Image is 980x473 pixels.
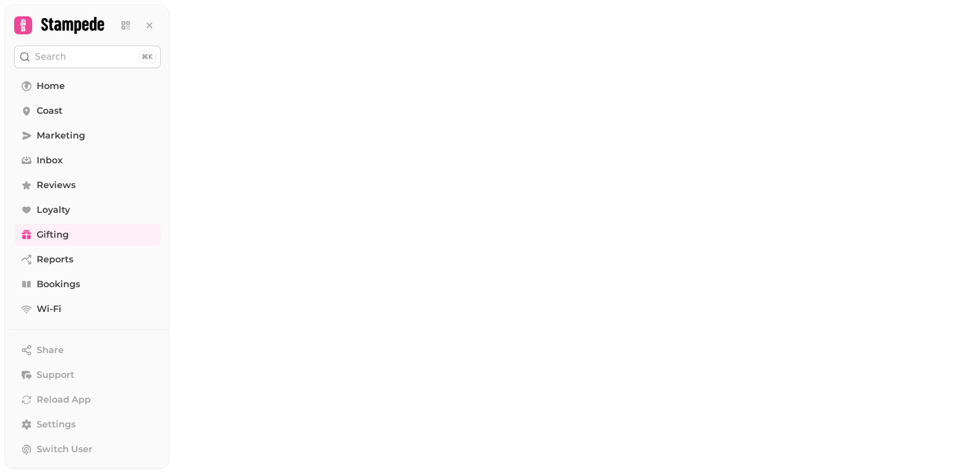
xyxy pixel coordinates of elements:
[14,124,161,147] a: Marketing
[37,203,70,217] span: Loyalty
[37,443,92,456] span: Switch User
[14,389,161,411] button: Reload App
[37,154,63,167] span: Inbox
[14,75,161,97] a: Home
[37,393,91,407] span: Reload App
[139,51,156,63] div: ⌘K
[37,228,69,242] span: Gifting
[37,278,80,291] span: Bookings
[37,302,61,316] span: Wi-Fi
[14,248,161,271] a: Reports
[37,104,63,118] span: Coast
[37,343,64,357] span: Share
[37,368,74,382] span: Support
[14,174,161,197] a: Reviews
[14,339,161,362] button: Share
[14,364,161,386] button: Support
[14,46,161,68] button: Search⌘K
[14,199,161,221] a: Loyalty
[37,79,65,93] span: Home
[14,100,161,122] a: Coast
[37,253,73,266] span: Reports
[14,438,161,461] button: Switch User
[37,179,76,192] span: Reviews
[14,273,161,296] a: Bookings
[37,129,85,142] span: Marketing
[37,418,76,431] span: Settings
[14,224,161,246] a: Gifting
[35,50,66,64] p: Search
[14,298,161,320] a: Wi-Fi
[14,413,161,436] a: Settings
[14,149,161,172] a: Inbox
